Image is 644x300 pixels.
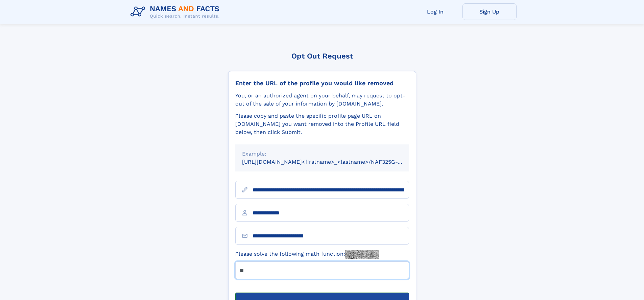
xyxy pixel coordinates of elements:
img: Logo Names and Facts [128,3,225,21]
a: Sign Up [462,3,517,20]
small: [URL][DOMAIN_NAME]<firstname>_<lastname>/NAF325G-xxxxxxxx [242,159,422,165]
label: Please solve the following math function: [235,250,379,259]
div: Opt Out Request [228,52,416,60]
div: Enter the URL of the profile you would like removed [235,79,409,87]
div: You, or an authorized agent on your behalf, may request to opt-out of the sale of your informatio... [235,92,409,108]
div: Please copy and paste the specific profile page URL on [DOMAIN_NAME] you want removed into the Pr... [235,112,409,136]
a: Log In [408,3,462,20]
div: Example: [242,150,402,158]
